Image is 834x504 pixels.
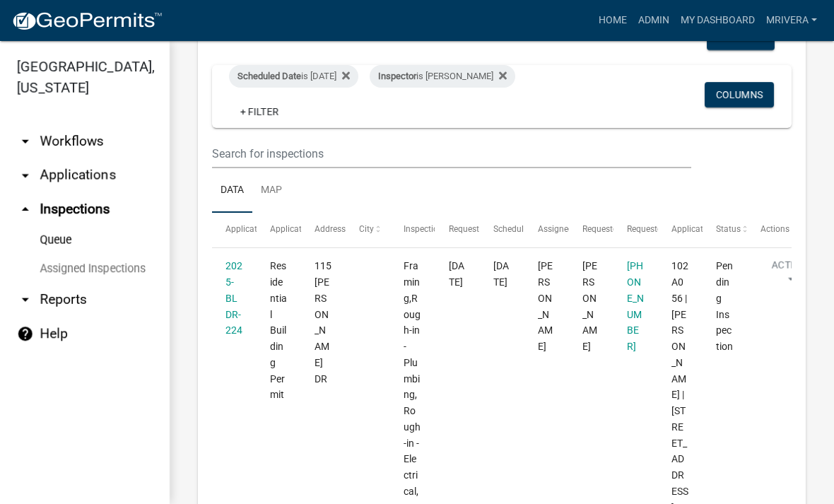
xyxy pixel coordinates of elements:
[493,224,554,234] span: Scheduled Time
[17,201,34,218] i: arrow_drop_up
[212,213,257,247] datatable-header-cell: Application
[493,258,511,291] div: [DATE]
[449,224,508,234] span: Requested Date
[237,71,301,81] span: Scheduled Date
[252,168,290,213] a: Map
[404,224,464,234] span: Inspection Type
[593,7,633,34] a: Home
[582,260,597,352] span: Josh Clark
[17,133,34,150] i: arrow_drop_down
[760,258,818,293] button: Action
[390,213,435,247] datatable-header-cell: Inspection Type
[569,213,613,247] datatable-header-cell: Requestor Name
[225,260,242,336] a: 2025-BLDR-224
[270,260,287,400] span: Residential Building Permit
[212,139,691,168] input: Search for inspections
[747,213,792,247] datatable-header-cell: Actions
[378,71,416,81] span: Inspector
[658,213,703,247] datatable-header-cell: Application Description
[270,224,334,234] span: Application Type
[707,25,775,50] button: Export
[212,168,252,213] a: Data
[17,291,34,308] i: arrow_drop_down
[760,224,789,234] span: Actions
[257,213,301,247] datatable-header-cell: Application Type
[671,224,760,234] span: Application Description
[449,260,464,288] span: 11/03/2025
[17,325,34,342] i: help
[315,224,346,234] span: Address
[675,7,760,34] a: My Dashboard
[705,82,774,107] button: Columns
[627,260,644,352] span: 404-771-8805
[479,213,524,247] datatable-header-cell: Scheduled Time
[703,213,747,247] datatable-header-cell: Status
[627,260,644,352] a: [PHONE_NUMBER]
[301,213,346,247] datatable-header-cell: Address
[370,65,515,88] div: is [PERSON_NAME]
[346,213,390,247] datatable-header-cell: City
[627,224,692,234] span: Requestor Phone
[582,224,646,234] span: Requestor Name
[538,260,553,352] span: Michele Rivera
[716,260,733,352] span: Pending Inspection
[315,260,331,384] span: 115 ELLMAN DR
[760,7,823,34] a: mrivera
[229,99,290,124] a: + Filter
[538,224,611,234] span: Assigned Inspector
[524,213,568,247] datatable-header-cell: Assigned Inspector
[359,224,374,234] span: City
[225,224,269,234] span: Application
[633,7,675,34] a: Admin
[17,167,34,184] i: arrow_drop_down
[229,65,358,88] div: is [DATE]
[613,213,658,247] datatable-header-cell: Requestor Phone
[435,213,479,247] datatable-header-cell: Requested Date
[716,224,741,234] span: Status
